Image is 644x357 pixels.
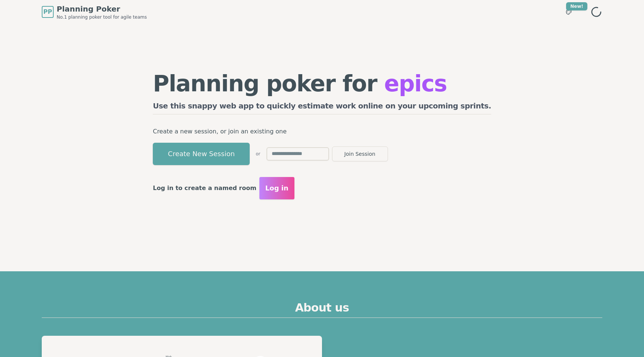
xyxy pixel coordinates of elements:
p: Create a new session, or join an existing one [153,126,491,137]
span: Planning Poker [57,4,147,14]
span: epics [384,70,447,97]
h2: About us [42,301,602,318]
span: or [256,151,260,157]
span: PP [43,7,52,16]
button: Log in [259,177,294,199]
button: New! [562,5,575,19]
a: PPPlanning PokerNo.1 planning poker tool for agile teams [42,4,147,20]
button: Join Session [332,146,388,161]
button: Create New Session [153,143,250,165]
h1: Planning poker for [153,72,491,95]
p: Log in to create a named room [153,183,256,193]
span: Log in [265,183,288,193]
div: New! [566,2,587,10]
h2: Use this snappy web app to quickly estimate work online on your upcoming sprints. [153,101,491,114]
span: No.1 planning poker tool for agile teams [57,14,147,20]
